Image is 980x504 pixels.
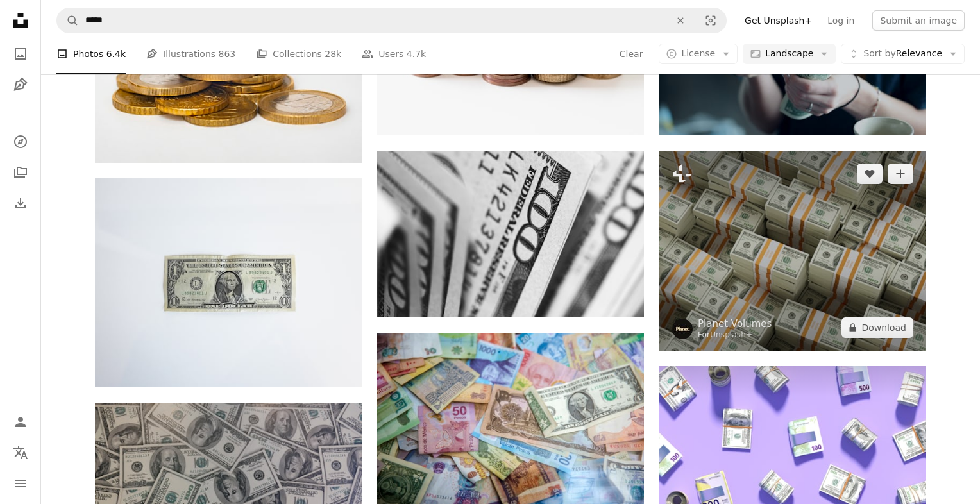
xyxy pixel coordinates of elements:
[146,33,235,74] a: Illustrations 863
[95,276,362,288] a: 1 U.S. dollar banknote
[863,47,942,60] span: Relevance
[841,317,913,338] button: Download
[256,33,341,74] a: Collections 28k
[659,244,926,256] a: a lot of money stacked on top of each other
[765,47,813,60] span: Landscape
[8,129,33,155] a: Explore
[362,33,426,74] a: Users 4.7k
[743,44,836,64] button: Landscape
[695,8,726,33] button: Visual search
[863,48,895,58] span: Sort by
[8,440,33,466] button: Language
[95,178,362,387] img: 1 U.S. dollar banknote
[659,44,738,64] button: License
[710,330,752,339] a: Unsplash+
[8,160,33,185] a: Collections
[857,164,883,184] button: Like
[377,228,644,240] a: closeup photo of 100 US dollar banknotes
[820,10,862,31] a: Log in
[95,68,362,80] a: View the photo by Mathieu Stern
[737,10,820,31] a: Get Unsplash+
[377,151,644,317] img: closeup photo of 100 US dollar banknotes
[8,72,33,97] a: Illustrations
[872,10,965,31] button: Submit an image
[8,190,33,216] a: Download History
[219,47,236,61] span: 863
[377,416,644,427] a: 10 and one 10 us dollar bill
[56,8,727,33] form: Find visuals sitewide
[659,151,926,351] img: a lot of money stacked on top of each other
[8,8,33,36] a: Home — Unsplash
[57,8,79,33] button: Search Unsplash
[407,47,426,61] span: 4.7k
[659,435,926,446] a: a bunch of money sitting on top of a purple surface
[681,48,715,58] span: License
[888,164,913,184] button: Add to Collection
[8,471,33,496] button: Menu
[325,47,341,61] span: 28k
[95,485,362,497] a: 100 U.S. dollar banknote lot
[8,41,33,67] a: Photos
[698,330,772,340] div: For
[672,319,693,339] img: Go to Planet Volumes's profile
[841,44,965,64] button: Sort byRelevance
[698,317,772,330] a: Planet Volumes
[8,409,33,435] a: Log in / Sign up
[666,8,695,33] button: Clear
[619,44,644,64] button: Clear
